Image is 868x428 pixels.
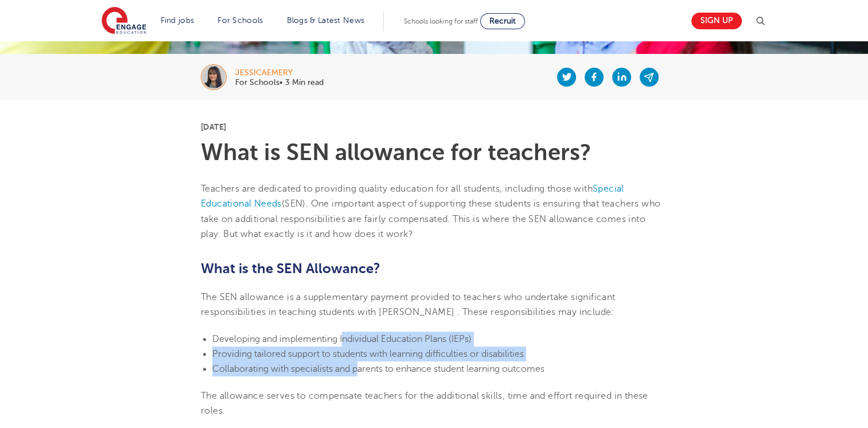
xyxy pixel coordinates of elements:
[201,123,667,131] p: [DATE]
[212,364,544,374] span: Collaborating with specialists and parents to enhance student learning outcomes​
[235,79,324,87] p: For Schools• 3 Min read
[201,141,667,164] h1: What is SEN allowance for teachers?
[212,334,472,344] span: Developing and implementing Individual Education Plans (IEPs)​
[201,391,648,416] span: The allowance serves to compensate teachers for the additional skills, time and effort required i...
[480,13,525,29] a: Recruit
[102,7,146,36] img: Engage Education
[287,16,365,25] a: Blogs & Latest News
[217,16,263,25] a: For Schools
[235,69,324,77] div: jessicaemery
[201,292,615,317] span: The SEN allowance is a supplementary payment provided to teachers who undertake significant respo...
[201,199,660,239] span: (SEN). One important aspect of supporting these students is ensuring that teachers who take on ad...
[201,184,593,194] span: Teachers are dedicated to providing quality education for all students, including those with
[691,13,742,29] a: Sign up
[161,16,194,25] a: Find jobs
[404,17,478,25] span: Schools looking for staff
[212,349,524,359] span: Providing tailored support to students with learning difficulties or disabilities​
[489,17,516,25] span: Recruit
[201,260,380,277] span: What is the SEN Allowance?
